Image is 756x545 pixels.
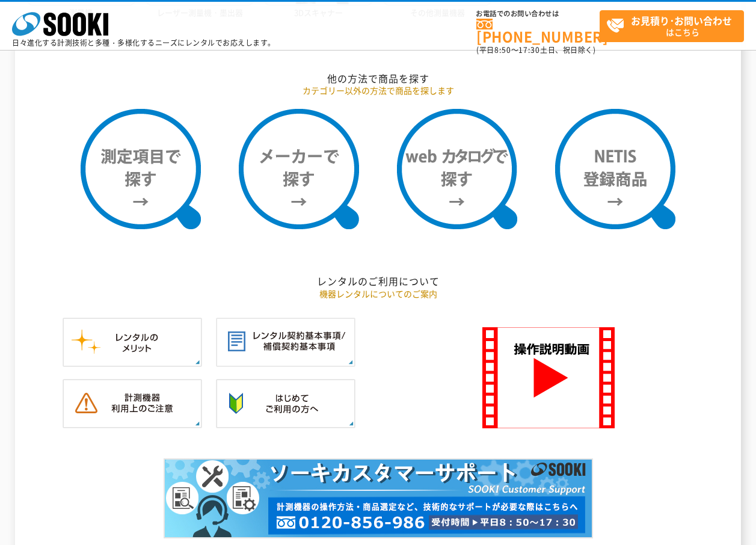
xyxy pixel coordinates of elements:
[63,416,202,428] a: 計測機器ご利用上のご注意
[606,11,743,41] span: はこちら
[216,355,355,366] a: レンタル契約基本事項／補償契約基本事項
[216,318,355,367] img: レンタル契約基本事項／補償契約基本事項
[63,379,202,428] img: 計測機器ご利用上のご注意
[12,39,275,46] p: 日々進化する計測技術と多種・多様化するニーズにレンタルでお応えします。
[494,45,511,55] span: 8:50
[81,109,201,229] img: 測定項目で探す
[63,318,202,367] img: レンタルのメリット
[476,45,595,55] span: (平日 ～ 土日、祝日除く)
[555,109,675,229] img: NETIS登録商品
[518,45,540,55] span: 17:30
[63,355,202,366] a: レンタルのメリット
[26,288,730,300] p: 機器レンタルについてのご案内
[476,10,600,17] span: お電話でのお問い合わせは
[600,10,744,42] a: お見積り･お問い合わせはこちら
[26,275,730,288] h2: レンタルのご利用について
[239,109,359,229] img: メーカーで探す
[216,416,355,428] a: はじめてご利用の方へ
[26,72,730,85] h2: 他の方法で商品を探す
[631,13,732,28] strong: お見積り･お問い合わせ
[164,458,593,538] img: カスタマーサポート
[216,379,355,428] img: はじめてご利用の方へ
[482,327,615,428] img: SOOKI 操作説明動画
[476,19,600,43] a: [PHONE_NUMBER]
[397,109,517,229] img: webカタログで探す
[26,84,730,97] p: カテゴリー以外の方法で商品を探します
